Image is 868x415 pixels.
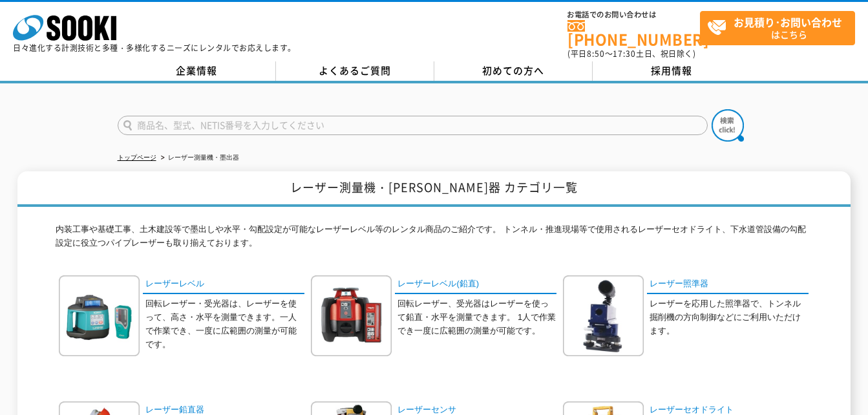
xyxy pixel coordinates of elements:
[17,171,851,207] h1: レーザー測量機・[PERSON_NAME]器 カテゴリ一覧
[563,275,644,356] img: レーザー照準器
[482,63,544,78] span: 初めての方へ
[118,116,708,135] input: 商品名、型式、NETIS番号を入力してください
[56,223,812,257] p: 内装工事や基礎工事、土木建設等で墨出しや水平・勾配設定が可能なレーザーレベル等のレンタル商品のご紹介です。 トンネル・推進現場等で使用されるレーザーセオドライト、下水道管設備の勾配設定に役立つパ...
[276,61,434,81] a: よくあるご質問
[13,44,296,52] p: 日々進化する計測技術と多種・多様化するニーズにレンタルでお応えします。
[647,275,809,294] a: レーザー照準器
[593,61,751,81] a: 採用情報
[567,48,695,59] span: (平日 ～ 土日、祝日除く)
[118,61,276,81] a: 企業情報
[613,48,636,59] span: 17:30
[158,151,239,165] li: レーザー測量機・墨出器
[145,297,304,351] p: 回転レーザー・受光器は、レーザーを使って、高さ・水平を測量できます。一人で作業でき、一度に広範囲の測量が可能です。
[434,61,593,81] a: 初めての方へ
[650,297,809,337] p: レーザーを応用した照準器で、トンネル掘削機の方向制御などにご利用いただけます。
[59,275,140,356] img: レーザーレベル
[587,48,605,59] span: 8:50
[567,20,700,47] a: [PHONE_NUMBER]
[395,275,556,294] a: レーザーレベル(鉛直)
[567,11,700,19] span: お電話でのお問い合わせは
[712,109,744,142] img: btn_search.png
[397,297,556,337] p: 回転レーザー、受光器はレーザーを使って鉛直・水平を測量できます。 1人で作業でき一度に広範囲の測量が可能です。
[143,275,304,294] a: レーザーレベル
[118,154,156,161] a: トップページ
[311,275,392,356] img: レーザーレベル(鉛直)
[734,14,842,30] strong: お見積り･お問い合わせ
[700,11,855,45] a: お見積り･お問い合わせはこちら
[707,12,854,44] span: はこちら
